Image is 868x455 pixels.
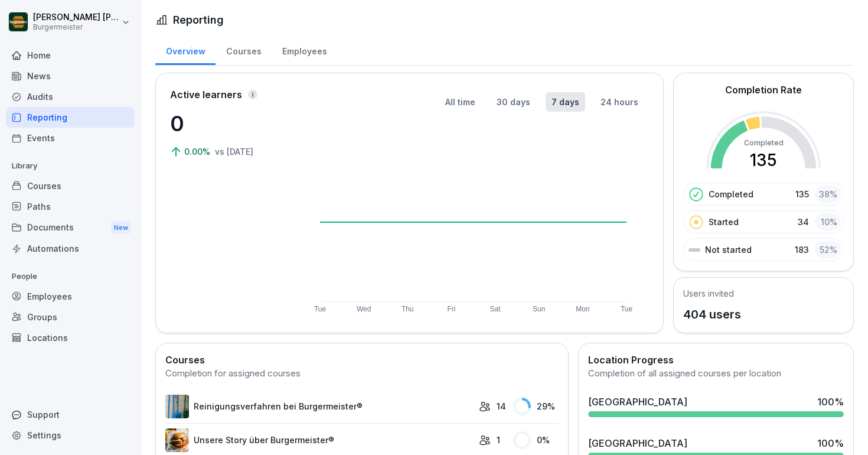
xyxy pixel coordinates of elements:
[6,307,135,327] a: Groups
[439,92,481,112] button: All time
[546,92,585,112] button: 7 days
[817,436,844,450] div: 100 %
[33,12,119,22] p: [PERSON_NAME] [PERSON_NAME] [PERSON_NAME]
[6,86,135,107] a: Audits
[513,431,559,449] div: 0 %
[216,35,272,65] a: Courses
[709,188,753,200] p: Completed
[447,305,455,313] text: Fri
[497,400,506,412] p: 14
[165,367,559,381] div: Completion for assigned courses
[6,238,135,259] a: Automations
[6,327,135,348] a: Locations
[588,395,687,409] div: [GEOGRAPHIC_DATA]
[314,305,327,313] text: Tue
[576,305,589,313] text: Mon
[155,35,216,65] a: Overview
[490,305,501,313] text: Sat
[6,425,135,446] a: Settings
[621,305,633,313] text: Tue
[6,66,135,86] a: News
[272,35,337,65] a: Employees
[165,353,559,367] h2: Courses
[705,243,752,256] p: Not started
[165,428,189,452] img: yk83gqu5jn5gw35qhtj3mpve.png
[513,398,559,415] div: 29 %
[6,175,135,196] a: Courses
[6,217,135,239] a: DocumentsNew
[817,395,844,409] div: 100 %
[583,390,849,422] a: [GEOGRAPHIC_DATA]100%
[588,367,844,381] div: Completion of all assigned courses per location
[6,128,135,148] a: Events
[111,221,131,235] div: New
[709,216,739,228] p: Started
[184,145,213,158] p: 0.00%
[798,216,809,228] p: 34
[165,395,473,418] a: Reinigungsverfahren bei Burgermeister®
[795,243,809,256] p: 183
[815,241,841,258] div: 52 %
[6,267,135,286] p: People
[6,157,135,175] p: Library
[33,23,119,31] p: Burgermeister
[6,404,135,425] div: Support
[815,186,841,203] div: 38 %
[170,108,288,139] p: 0
[588,353,844,367] h2: Location Progress
[588,436,687,450] div: [GEOGRAPHIC_DATA]
[533,305,545,313] text: Sun
[491,92,536,112] button: 30 days
[6,196,135,217] a: Paths
[165,428,473,452] a: Unsere Story über Burgermeister®
[6,286,135,307] a: Employees
[595,92,644,112] button: 24 hours
[6,107,135,128] a: Reporting
[173,12,224,28] h1: Reporting
[795,188,809,200] p: 135
[165,395,189,418] img: koo5icv7lj8zr1vdtkxmkv8m.png
[215,145,253,158] p: vs [DATE]
[170,87,242,102] p: Active learners
[815,213,841,230] div: 10 %
[497,434,500,446] p: 1
[6,217,135,239] div: Documents
[357,305,371,313] text: Wed
[6,45,135,66] a: Home
[725,83,802,97] h2: Completion Rate
[402,305,414,313] text: Thu
[683,287,741,300] h5: Users invited
[683,305,741,323] p: 404 users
